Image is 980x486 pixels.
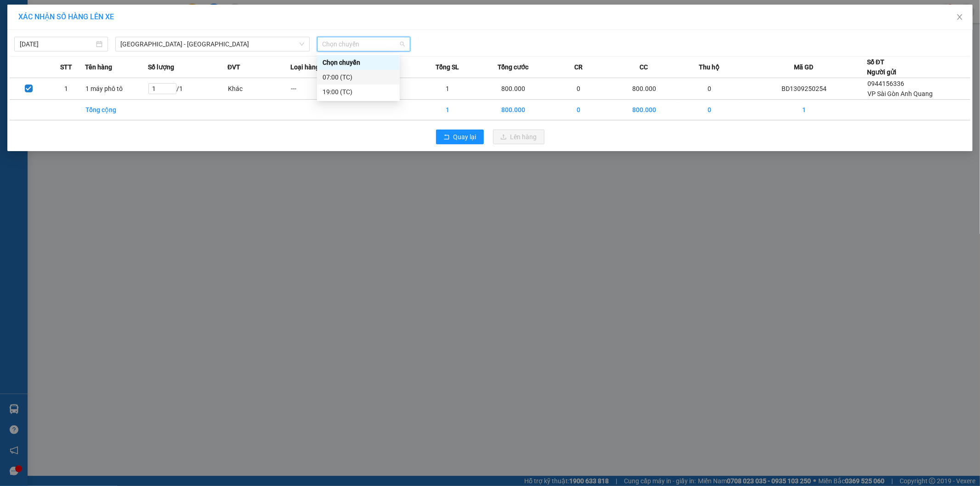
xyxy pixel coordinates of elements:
[547,78,610,100] td: 0
[867,80,904,87] span: 0944156336
[436,62,459,72] span: Tổng SL
[640,62,648,72] span: CC
[85,78,148,100] td: 1 máy phô tô
[947,5,973,30] button: Close
[443,134,450,141] span: rollback
[323,57,394,68] div: Chọn chuyến
[85,100,148,120] td: Tổng cộng
[479,78,547,100] td: 800.000
[121,37,304,51] span: Hà Nội - Sài Gòn
[610,78,678,100] td: 800.000
[227,78,290,100] td: Khác
[678,100,741,120] td: 0
[678,78,741,100] td: 0
[148,78,227,100] td: / 1
[610,100,678,120] td: 800.000
[699,62,720,72] span: Thu hộ
[956,13,963,21] span: close
[741,78,867,100] td: BD1309250254
[867,90,933,97] span: VP Sài Gòn Anh Quang
[453,132,476,142] span: Quay lại
[47,78,85,100] td: 1
[574,62,583,72] span: CR
[323,72,394,82] div: 07:00 (TC)
[416,100,479,120] td: 1
[498,62,528,72] span: Tổng cước
[148,62,174,72] span: Số lượng
[323,37,405,51] span: Chọn chuyến
[317,55,400,70] div: Chọn chuyến
[416,78,479,100] td: 1
[547,100,610,120] td: 0
[85,62,112,72] span: Tên hàng
[493,130,544,144] button: uploadLên hàng
[436,130,484,144] button: rollbackQuay lại
[299,41,305,47] span: down
[60,62,72,72] span: STT
[479,100,547,120] td: 800.000
[794,62,814,72] span: Mã GD
[227,62,240,72] span: ĐVT
[323,87,394,97] div: 19:00 (TC)
[20,39,94,49] input: 15/09/2025
[290,62,319,72] span: Loại hàng
[290,78,353,100] td: ---
[18,12,114,21] span: XÁC NHẬN SỐ HÀNG LÊN XE
[867,57,896,77] div: Số ĐT Người gửi
[741,100,867,120] td: 1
